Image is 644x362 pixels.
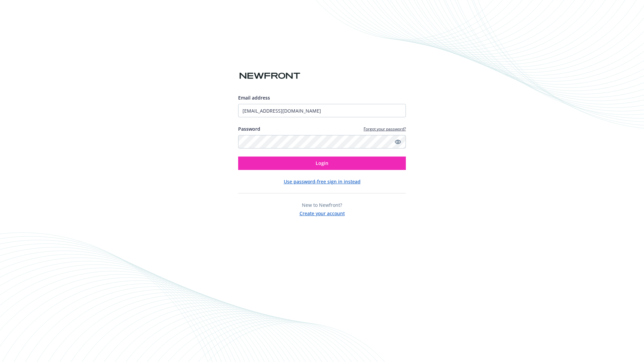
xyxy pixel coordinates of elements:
[238,104,406,117] input: Enter your email
[316,160,328,166] span: Login
[238,70,302,82] img: Newfront logo
[284,178,361,185] button: Use password-free sign in instead
[302,202,342,208] span: New to Newfront?
[394,138,402,146] a: Show password
[238,125,260,132] label: Password
[364,126,406,132] a: Forgot your password?
[238,135,406,148] input: Enter your password
[300,208,345,217] button: Create your account
[238,157,406,170] button: Login
[238,95,270,101] span: Email address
